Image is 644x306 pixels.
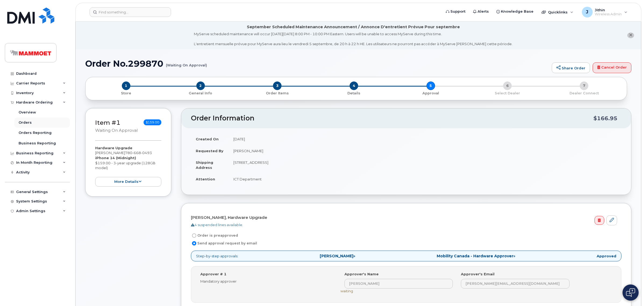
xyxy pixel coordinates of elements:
[229,173,621,185] td: ICT Department
[191,240,257,247] label: Send approval request by email
[144,119,161,125] span: $159.00
[229,133,621,145] td: [DATE]
[200,272,226,277] label: Approver # 1
[437,254,515,258] span: »
[316,90,392,96] a: 4 Details
[196,137,219,141] strong: Created On
[196,149,223,153] strong: Requested By
[196,177,215,181] strong: Attention
[196,160,213,170] strong: Shipping Address
[273,81,282,90] span: 3
[350,81,358,90] span: 4
[626,288,635,297] img: Open chat
[191,222,617,227] div: 4 suspended lines available.
[125,151,152,155] span: 780
[194,31,513,47] div: MyServe scheduled maintenance will occur [DATE][DATE] 8:00 PM - 10:00 PM Eastern. Users will be u...
[552,62,590,73] a: Share Order
[95,177,161,187] button: more details
[164,91,237,96] p: General Info
[85,59,549,68] h1: Order No.299870
[191,232,238,239] label: Order is preapproved
[191,215,617,220] h4: [PERSON_NAME], Hardware Upgrade
[344,279,453,289] input: Input
[196,81,205,90] span: 2
[247,24,460,30] div: September Scheduled Maintenance Announcement / Annonce D'entretient Prévue Pour septembre
[241,91,314,96] p: Order Items
[95,145,161,187] div: [PERSON_NAME] $159.00 - 3-year upgrade (128GB model)
[344,272,379,277] label: Approver's Name
[192,241,196,245] input: Send approval request by email
[95,156,136,160] strong: iPhone 14 (Midnight)
[340,289,353,293] span: waiting
[461,272,494,277] label: Approver's Email
[597,254,616,259] strong: Approved
[229,145,621,157] td: [PERSON_NAME]
[239,90,316,96] a: 3 Order Items
[95,119,120,126] a: Item #1
[593,113,617,123] div: $166.95
[191,115,593,122] h2: Order Information
[162,90,239,96] a: 2 General Info
[90,90,162,96] a: 1 Store
[461,279,569,289] input: Input
[141,151,152,155] span: 0493
[200,279,332,284] div: Mandatory approver
[122,81,130,90] span: 1
[192,233,196,238] input: Order is preapproved
[132,151,141,155] span: 668
[229,156,621,173] td: [STREET_ADDRESS]
[320,254,355,258] span: »
[437,254,513,258] strong: Mobility Canada - Hardware Approver
[92,91,160,96] p: Store
[166,59,207,67] small: (Waiting On Approval)
[191,251,621,262] p: Step-by-step approvals:
[318,91,390,96] p: Details
[95,128,138,133] small: Waiting On Approval
[627,33,634,38] button: close notification
[320,254,353,258] strong: [PERSON_NAME]
[95,146,132,150] strong: Hardware Upgrade
[593,62,631,73] a: Cancel Order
